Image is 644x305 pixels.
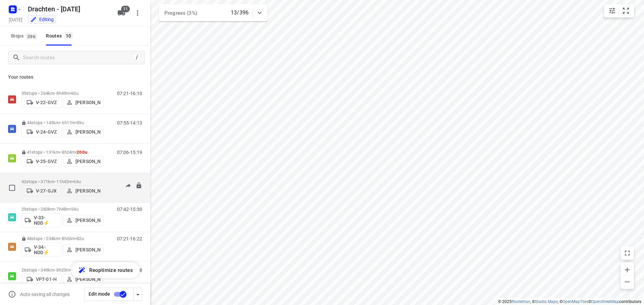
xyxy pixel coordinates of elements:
span: 60u [71,91,78,96]
span: 11 [121,6,130,12]
p: V-27-GJX [36,188,57,194]
p: V-25-GVZ [36,159,57,164]
button: Fit zoom [619,4,633,17]
button: [PERSON_NAME] [63,274,103,285]
button: V-24-GVZ [21,127,62,137]
span: Stops [11,32,39,40]
div: Routes [46,32,75,40]
p: [PERSON_NAME] [75,159,100,164]
span: • [70,91,71,96]
p: 07:06-15:19 [117,150,142,155]
span: • [75,120,76,125]
a: Routetitan [512,299,530,304]
button: [PERSON_NAME] [63,156,103,167]
p: 29 stops • 260km • 7h48m [21,207,103,212]
p: Your routes [8,74,142,81]
span: Progress (3%) [164,10,197,16]
p: 39 stops • 264km • 8h49m [21,91,103,96]
button: V-27-GJX [21,185,62,196]
span: • [70,268,71,273]
button: Send to driver [121,179,135,193]
span: Reoptimize routes [89,266,133,275]
p: [PERSON_NAME] [75,247,100,252]
span: 200u [76,150,87,155]
button: More [131,6,144,20]
p: 48 stops • 234km • 8h55m [21,236,103,241]
p: 44 stops • 143km • 6h17m [21,120,103,125]
p: 41 stops • 131km • 8h24m [21,150,103,155]
button: V-34-NDD⚡ [21,242,62,257]
span: 66u [73,179,80,184]
span: Edit mode [89,291,110,297]
span: 10 [64,32,73,39]
div: small contained button group [604,4,634,17]
div: You are currently in edit mode. [30,16,54,23]
span: Select [5,181,19,195]
p: 07:42-15:30 [117,207,142,212]
div: Progress (3%)13/396 [159,4,268,21]
input: Search routes [23,53,133,63]
p: [PERSON_NAME] [75,129,100,135]
p: 07:21-16:10 [117,91,142,96]
p: 13/396 [231,9,249,17]
p: 26 stops • 349km • 8h23m [21,268,103,273]
span: • [75,236,76,241]
p: V-33-NDD⚡ [34,215,59,226]
p: 07:55-14:13 [117,120,142,126]
h5: Rename [25,4,112,14]
p: [PERSON_NAME] [75,100,100,105]
button: V-33-NDD⚡ [21,213,62,228]
button: Lock route [136,182,142,190]
a: OpenStreetMap [591,299,619,304]
button: Map settings [605,4,619,17]
div: / [133,54,141,61]
span: 82u [76,236,84,241]
button: Reoptimize routes [71,262,140,278]
span: • [75,150,76,155]
p: [PERSON_NAME] [75,277,100,282]
button: VPT-01-H [21,274,62,285]
button: [PERSON_NAME] [63,244,103,255]
h5: Project date [6,16,25,23]
p: V-22-GVZ [36,100,57,105]
p: V-34-NDD⚡ [34,244,59,255]
button: V-25-GVZ [21,156,62,167]
span: 59u [76,120,84,125]
button: [PERSON_NAME] [63,97,103,108]
p: Auto-saving all changes [20,292,70,297]
p: [PERSON_NAME] [75,218,100,223]
button: [PERSON_NAME] [63,215,103,226]
a: OpenMapTiles [562,299,588,304]
span: • [70,207,71,212]
button: [PERSON_NAME] [63,185,103,196]
p: 42 stops • 371km • 11h42m [21,179,103,184]
p: [PERSON_NAME] [75,188,100,194]
span: 396 [25,33,37,40]
button: 11 [115,6,128,20]
p: VPT-01-H [36,277,57,282]
p: 07:21-16:22 [117,236,142,241]
div: Driver app settings [134,290,142,298]
button: V-22-GVZ [21,97,62,108]
li: © 2025 , © , © © contributors [498,299,641,304]
span: • [72,179,73,184]
span: 54u [71,207,78,212]
button: [PERSON_NAME] [63,127,103,137]
a: Stadia Maps [535,299,558,304]
p: V-24-GVZ [36,129,57,135]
